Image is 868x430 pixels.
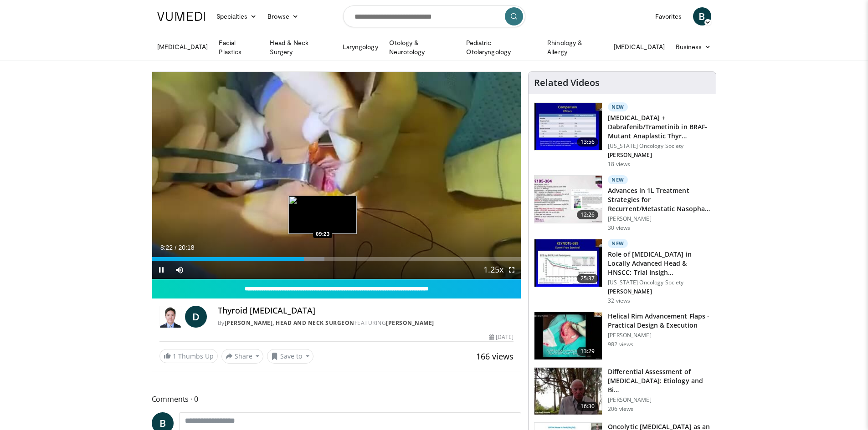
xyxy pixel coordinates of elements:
[650,7,688,25] a: Favorites
[152,257,521,261] div: Progress Bar
[152,72,521,279] video-js: Video Player
[608,405,633,413] p: 206 views
[577,274,599,283] span: 25:37
[267,349,313,364] button: Save to
[461,38,542,56] a: Pediatric Otolaryngology
[608,367,710,395] h3: Differential Assessment of [MEDICAL_DATA]: Etiology and Bi…
[608,38,670,56] a: [MEDICAL_DATA]
[534,312,710,360] a: 13:29 Helical Rim Advancement Flaps - Practical Design & Execution [PERSON_NAME] 982 views
[152,38,214,56] a: [MEDICAL_DATA]
[157,12,205,21] img: VuMedi Logo
[577,137,599,147] span: 13:56
[608,224,630,232] p: 30 views
[577,210,599,219] span: 12:26
[542,38,608,56] a: Rhinology & Allergy
[170,261,189,279] button: Mute
[218,306,514,316] h4: Thyroid [MEDICAL_DATA]
[608,239,628,248] p: New
[213,38,264,56] a: Facial Plastics
[225,319,354,327] a: [PERSON_NAME], Head and Neck Surgeon
[152,393,522,405] span: Comments 0
[384,38,461,56] a: Otology & Neurotology
[534,102,710,168] a: 13:56 New [MEDICAL_DATA] + Dabrafenib/Trametinib in BRAF-Mutant Anaplastic Thyr… [US_STATE] Oncol...
[608,161,630,168] p: 18 views
[534,176,602,223] img: 4ceb072a-e698-42c8-a4a5-e0ed3959d6b7.150x105_q85_crop-smart_upscale.jpg
[476,351,514,362] span: 166 views
[343,5,525,27] input: Search topics, interventions
[173,352,176,360] span: 1
[534,239,710,304] a: 25:37 New Role of [MEDICAL_DATA] in Locally Advanced Head & HNSCC: Trial Insigh… [US_STATE] Oncol...
[159,349,218,363] a: 1 Thumbs Up
[386,319,434,327] a: [PERSON_NAME]
[608,332,710,339] p: [PERSON_NAME]
[608,102,628,111] p: New
[670,38,717,56] a: Business
[608,297,630,304] p: 32 views
[264,38,337,56] a: Head & Neck Surgery
[577,402,599,411] span: 16:30
[608,279,710,286] p: [US_STATE] Oncology Society
[262,7,304,25] a: Browse
[503,261,521,279] button: Fullscreen
[288,196,357,234] img: image.jpeg
[608,113,710,141] h3: [MEDICAL_DATA] + Dabrafenib/Trametinib in BRAF-Mutant Anaplastic Thyr…
[484,261,503,279] button: Playback Rate
[534,368,602,415] img: c7e819ff-48c9-49a6-a69c-50f8395a8fcb.150x105_q85_crop-smart_upscale.jpg
[534,239,602,287] img: 5c189fcc-fad0-49f8-a604-3b1a12888300.150x105_q85_crop-smart_upscale.jpg
[608,215,710,223] p: [PERSON_NAME]
[160,244,173,251] span: 8:22
[608,341,633,348] p: 982 views
[221,349,264,364] button: Share
[534,77,600,88] h4: Related Videos
[608,152,710,159] p: [PERSON_NAME]
[577,347,599,356] span: 13:29
[534,103,602,150] img: ac96c57d-e06d-4717-9298-f980d02d5bc0.150x105_q85_crop-smart_upscale.jpg
[175,244,177,251] span: /
[218,319,514,327] div: By FEATURING
[608,142,710,150] p: [US_STATE] Oncology Society
[608,396,710,404] p: [PERSON_NAME]
[608,250,710,277] h3: Role of [MEDICAL_DATA] in Locally Advanced Head & HNSCC: Trial Insigh…
[337,38,384,56] a: Laryngology
[534,175,710,232] a: 12:26 New Advances in 1L Treatment Strategies for Recurrent/Metastatic Nasopha… [PERSON_NAME] 30 ...
[178,244,194,251] span: 20:18
[152,261,170,279] button: Pause
[608,312,710,330] h3: Helical Rim Advancement Flaps - Practical Design & Execution
[534,367,710,415] a: 16:30 Differential Assessment of [MEDICAL_DATA]: Etiology and Bi… [PERSON_NAME] 206 views
[159,306,181,328] img: Doh Young Lee, Head and Neck Surgeon
[185,306,207,328] a: D
[489,333,514,341] div: [DATE]
[693,7,711,25] a: B
[608,186,710,213] h3: Advances in 1L Treatment Strategies for Recurrent/Metastatic Nasopha…
[211,7,262,25] a: Specialties
[534,312,602,359] img: d997336d-5856-4f03-a8a4-bfec994aed20.150x105_q85_crop-smart_upscale.jpg
[608,288,710,295] p: [PERSON_NAME]
[608,175,628,184] p: New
